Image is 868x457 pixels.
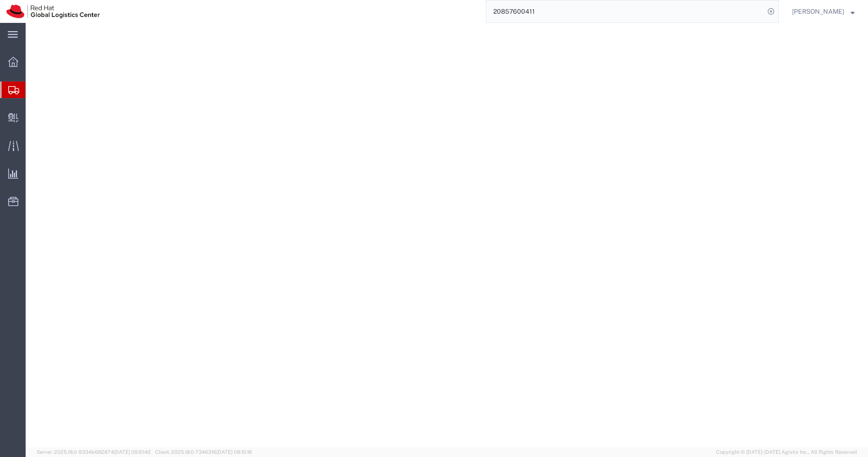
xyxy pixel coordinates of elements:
[792,6,844,16] span: Nilesh Shinde
[716,448,857,456] span: Copyright © [DATE]-[DATE] Agistix Inc., All Rights Reserved
[155,449,252,455] span: Client: 2025.18.0-7346316
[792,6,855,17] button: [PERSON_NAME]
[26,23,868,447] iframe: FS Legacy Container
[216,449,252,455] span: [DATE] 08:10:16
[486,0,765,22] input: Search for shipment number, reference number
[6,5,100,18] img: logo
[37,449,151,455] span: Server: 2025.18.0-9334b682874
[114,449,151,455] span: [DATE] 09:51:42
